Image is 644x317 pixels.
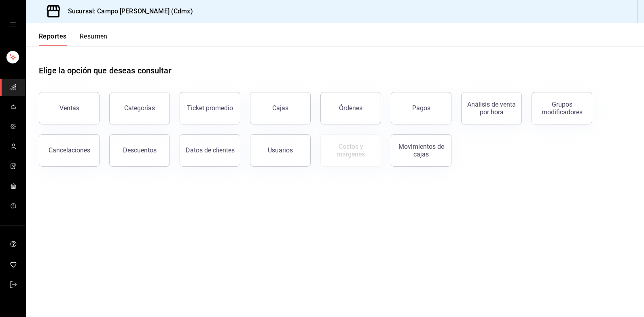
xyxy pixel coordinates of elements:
[39,134,100,167] button: Cancelaciones
[320,92,381,124] button: Órdenes
[532,92,592,124] button: Grupos modificadores
[39,32,67,46] button: Reportes
[250,92,311,124] button: Cajas
[339,104,362,112] div: Órdenes
[186,146,235,154] div: Datos de clientes
[180,92,240,124] button: Ticket promedio
[412,104,430,112] div: Pagos
[80,32,108,46] button: Resumen
[109,134,170,167] button: Descuentos
[49,146,90,154] div: Cancelaciones
[391,92,451,124] button: Pagos
[10,21,16,28] button: open drawer
[326,143,376,158] div: Costos y márgenes
[39,92,100,124] button: Ventas
[250,134,311,167] button: Usuarios
[391,134,451,167] button: Movimientos de cajas
[39,64,172,77] h1: Elige la opción que deseas consultar
[320,134,381,167] button: Contrata inventarios para ver este reporte
[272,104,288,112] div: Cajas
[461,92,522,124] button: Análisis de venta por hora
[123,146,157,154] div: Descuentos
[180,134,240,167] button: Datos de clientes
[124,104,155,112] div: Categorías
[537,101,587,116] div: Grupos modificadores
[396,143,446,158] div: Movimientos de cajas
[466,101,517,116] div: Análisis de venta por hora
[268,146,293,154] div: Usuarios
[39,32,108,46] div: navigation tabs
[59,104,79,112] div: Ventas
[187,104,233,112] div: Ticket promedio
[109,92,170,124] button: Categorías
[61,6,193,16] h3: Sucursal: Campo [PERSON_NAME] (Cdmx)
